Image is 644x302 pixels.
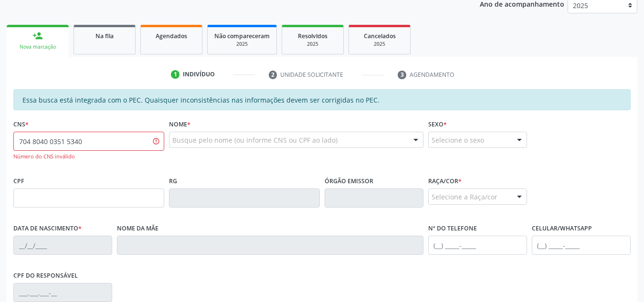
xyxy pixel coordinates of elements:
label: Nº do Telefone [428,221,477,236]
label: CPF do responsável [13,268,78,283]
div: Indivíduo [183,70,215,79]
div: 1 [171,70,179,79]
input: (__) _____-_____ [532,236,631,255]
span: Agendados [156,32,187,40]
input: ___.___.___-__ [13,283,112,302]
span: Busque pelo nome (ou informe CNS ou CPF ao lado) [172,135,338,145]
div: 2025 [214,41,270,48]
label: Raça/cor [428,174,462,189]
div: person_add [32,31,43,41]
label: Sexo [428,117,447,132]
div: 2025 [356,41,403,48]
input: (__) _____-_____ [428,236,527,255]
label: RG [169,174,177,189]
label: Data de nascimento [13,221,82,236]
span: Cancelados [364,32,396,40]
div: 2025 [289,41,337,48]
div: Nova marcação [13,43,62,51]
span: Selecione a Raça/cor [432,192,497,202]
div: Essa busca está integrada com o PEC. Quaisquer inconsistências nas informações devem ser corrigid... [13,89,631,110]
label: Órgão emissor [325,174,373,189]
input: __/__/____ [13,236,112,255]
span: Na fila [95,32,114,40]
span: Não compareceram [214,32,270,40]
div: Número do CNS inválido [13,153,164,161]
span: Resolvidos [298,32,327,40]
span: Selecione o sexo [432,135,484,145]
label: CNS [13,117,29,132]
label: Nome da mãe [117,221,158,236]
label: CPF [13,174,24,189]
label: Nome [169,117,190,132]
label: Celular/WhatsApp [532,221,592,236]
